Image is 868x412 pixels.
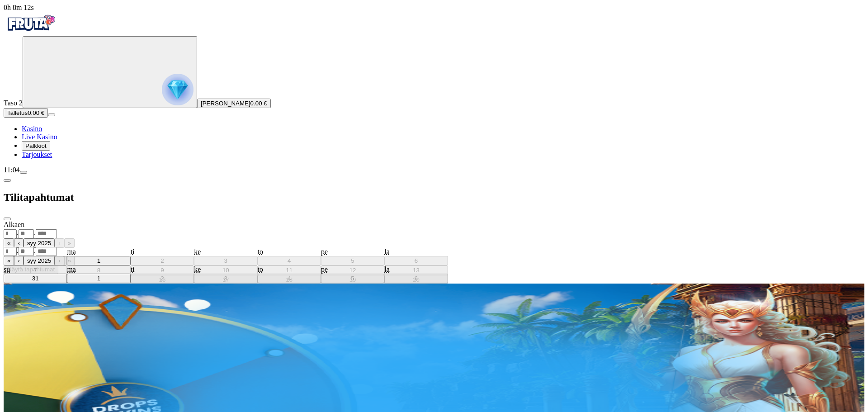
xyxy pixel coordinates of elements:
[194,265,201,273] abbr: keskiviikko
[321,265,328,273] abbr: perjantai
[55,238,64,248] button: ›
[384,265,390,273] abbr: lauantai
[4,99,23,107] span: Taso 2
[201,100,250,107] span: [PERSON_NAME]
[32,275,39,282] abbr: 31. elokuuta 2025
[55,256,64,265] button: ›
[4,179,11,182] button: chevron-left icon
[28,109,44,116] span: 0.00 €
[34,229,36,237] span: .
[48,114,55,116] button: menu
[4,283,67,293] button: 7. syyskuuta 2025
[258,265,263,273] abbr: torstai
[4,238,14,248] button: «
[131,274,194,283] button: 2. syyskuuta 2025
[23,36,197,108] button: reward progress
[4,218,11,220] button: close
[162,74,193,105] img: reward progress
[384,274,448,283] button: 6. syyskuuta 2025
[17,229,19,237] span: .
[4,28,58,36] a: Fruta
[4,12,864,159] nav: Primary
[288,275,291,282] abbr: 4. syyskuuta 2025
[4,265,10,273] abbr: sunnuntai
[321,283,384,293] button: 12. syyskuuta 2025
[17,246,19,254] span: .
[22,151,52,158] span: Tarjoukset
[131,283,194,293] button: 9. syyskuuta 2025
[34,246,36,254] span: .
[27,240,51,246] span: syy 2025
[22,141,50,151] button: reward iconPalkkiot
[25,142,47,149] span: Palkkiot
[4,166,20,174] span: 11:04
[197,99,271,108] button: [PERSON_NAME]0.00 €
[97,275,100,282] abbr: 1. syyskuuta 2025
[415,275,418,282] abbr: 6. syyskuuta 2025
[258,283,321,293] button: 11. syyskuuta 2025
[22,151,52,158] a: gift-inverted iconTarjoukset
[4,274,67,283] button: 31. elokuuta 2025
[258,274,321,283] button: 4. syyskuuta 2025
[67,283,130,293] button: 8. syyskuuta 2025
[131,265,135,273] abbr: tiistai
[20,171,27,174] button: menu
[22,133,57,141] a: poker-chip iconLive Kasino
[224,275,227,282] abbr: 3. syyskuuta 2025
[4,191,864,204] h2: Tilitapahtumat
[384,283,448,293] button: 13. syyskuuta 2025
[22,133,57,141] span: Live Kasino
[160,275,164,282] abbr: 2. syyskuuta 2025
[22,125,42,133] span: Kasino
[24,238,55,248] button: syy 2025
[4,221,24,228] span: Alkaen
[321,274,384,283] button: 5. syyskuuta 2025
[67,274,130,283] button: 1. syyskuuta 2025
[64,256,75,265] button: »
[24,256,55,265] button: syy 2025
[250,100,267,107] span: 0.00 €
[14,256,23,265] button: ‹
[4,256,14,265] button: «
[4,108,48,118] button: Talletusplus icon0.00 €
[7,109,28,116] span: Talletus
[64,238,75,248] button: »
[22,125,42,133] a: diamond iconKasino
[194,274,257,283] button: 3. syyskuuta 2025
[14,238,23,248] button: ‹
[4,4,34,11] span: user session time
[67,265,76,273] abbr: maanantai
[4,12,58,34] img: Fruta
[194,283,257,293] button: 10. syyskuuta 2025
[351,275,354,282] abbr: 5. syyskuuta 2025
[27,257,51,264] span: syy 2025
